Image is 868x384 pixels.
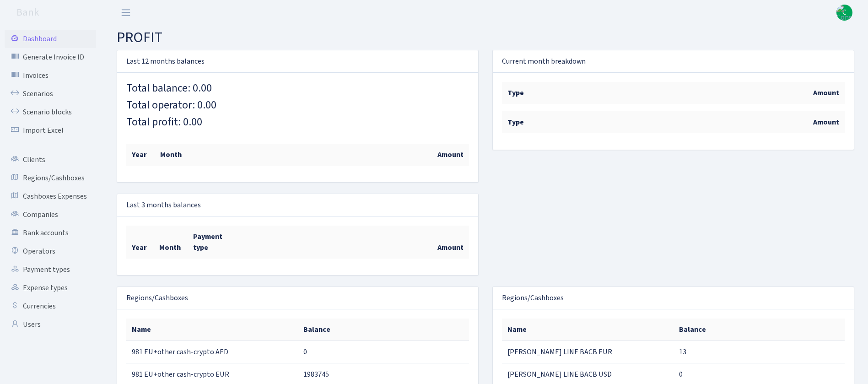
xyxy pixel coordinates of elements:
span: PROFIT [117,27,162,48]
th: Amount [229,226,469,259]
h4: Total operator: 0.00 [126,99,469,112]
th: Balance [674,319,845,341]
td: 0 [298,341,469,363]
div: Regions/Cashboxes [117,287,478,309]
a: Regions/Cashboxes [5,169,96,187]
a: Scenario blocks [5,103,96,121]
a: C [836,5,852,21]
button: Toggle navigation [114,5,137,20]
td: [PERSON_NAME] LINE BACB EUR [502,341,674,363]
th: Year [126,144,155,166]
a: Scenarios [5,85,96,103]
th: Amount [189,144,469,166]
div: Last 3 months balances [117,194,478,216]
a: Users [5,315,96,334]
a: Generate Invoice ID [5,48,96,66]
th: Name [126,319,298,341]
th: Type [502,82,674,104]
img: Consultant [836,5,852,21]
a: Operators [5,242,96,260]
a: Bank accounts [5,224,96,242]
th: Name [502,319,674,341]
a: Cashboxes Expenses [5,187,96,206]
h4: Total profit: 0.00 [126,116,469,129]
th: Amount [674,82,845,104]
h4: Total balance: 0.00 [126,82,469,95]
th: Type [502,111,674,133]
div: Last 12 months balances [117,50,478,73]
a: Dashboard [5,30,96,48]
a: Clients [5,151,96,169]
a: Expense types [5,279,96,297]
a: Companies [5,206,96,224]
th: Year [126,226,154,259]
th: Balance [298,319,469,341]
th: Amount [674,111,845,133]
td: 13 [674,341,845,363]
a: Invoices [5,66,96,85]
td: 981 EU+other cash-crypto AED [126,341,298,363]
a: Currencies [5,297,96,315]
div: Regions/Cashboxes [493,287,854,309]
th: Month [155,144,189,166]
a: Payment types [5,260,96,279]
div: Current month breakdown [493,50,854,73]
th: Month [154,226,188,259]
th: Payment type [188,226,229,259]
a: Import Excel [5,121,96,140]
